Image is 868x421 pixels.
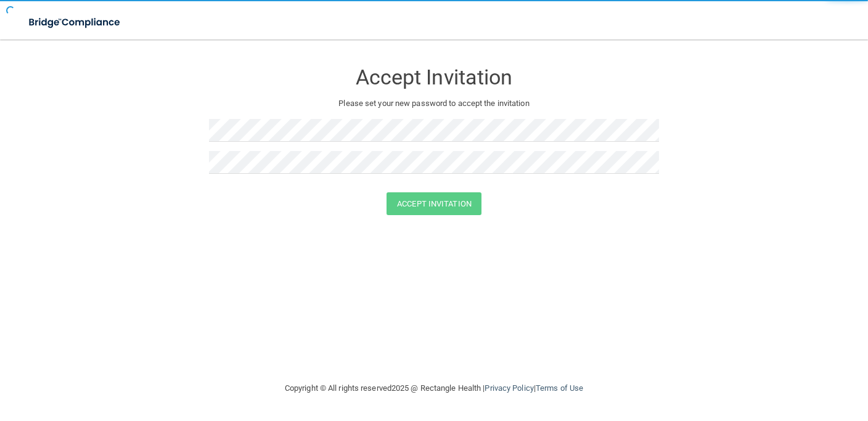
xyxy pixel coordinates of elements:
h3: Accept Invitation [209,66,659,89]
img: bridge_compliance_login_screen.278c3ca4.svg [18,10,132,35]
a: Privacy Policy [485,383,533,393]
div: Copyright © All rights reserved 2025 @ Rectangle Health | | [209,369,659,408]
a: Terms of Use [536,383,583,393]
button: Accept Invitation [387,192,481,215]
p: Please set your new password to accept the invitation [218,96,650,111]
